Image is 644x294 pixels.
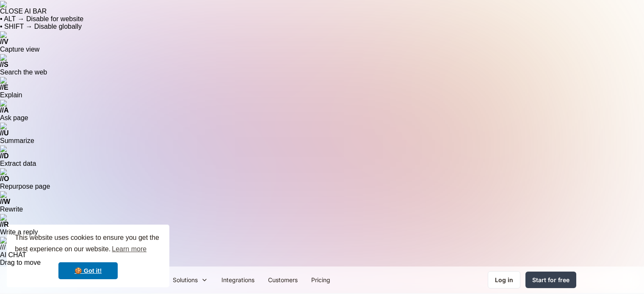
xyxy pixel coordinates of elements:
[166,270,215,289] div: Solutions
[532,275,569,284] div: Start for free
[495,275,513,284] div: Log in
[525,272,576,288] a: Start for free
[261,270,304,289] a: Customers
[173,275,198,284] div: Solutions
[488,271,520,289] a: Log in
[58,262,118,279] a: dismiss cookie message
[304,270,337,289] a: Pricing
[215,270,261,289] a: Integrations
